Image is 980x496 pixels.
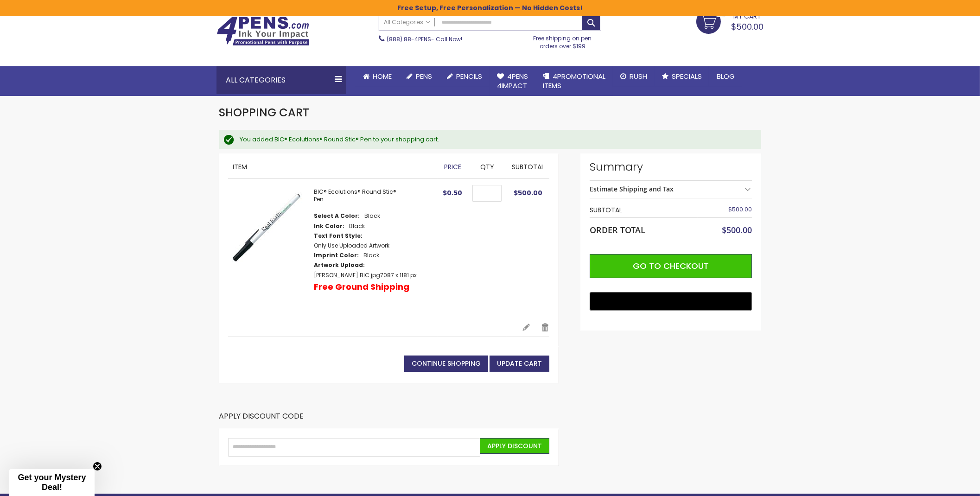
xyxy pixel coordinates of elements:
[314,261,365,269] dt: Artwork Upload
[314,242,389,249] dd: Only Use Uploaded Artwork
[314,212,360,220] dt: Select A Color
[404,356,488,372] a: Continue Shopping
[439,66,490,87] a: Pencils
[590,203,698,217] th: Subtotal
[216,16,309,46] img: 4Pens Custom Pens and Promotional Products
[349,223,365,230] dd: Black
[314,188,396,203] a: BIC® Ecolutions® Round Stic® Pen
[524,31,602,50] div: Free shipping on pen orders over $199
[456,71,482,81] span: Pencils
[314,232,363,240] dt: Text Font Style
[314,281,409,293] p: Free Ground Shipping
[384,19,430,26] span: All Categories
[216,66,346,94] div: All Categories
[630,71,647,81] span: Rush
[490,356,549,372] button: Update Cart
[228,188,305,265] img: BIC® Ecolutions® Round Stic® Pen-Black
[480,162,494,172] span: Qty
[356,66,399,87] a: Home
[387,35,462,43] span: - Call Now!
[655,66,709,87] a: Specials
[219,411,304,428] strong: Apply Discount Code
[240,135,752,144] div: You added BIC® Ecolutions® Round Stic® Pen to your shopping cart.
[314,271,380,279] a: [PERSON_NAME] BIC.jpg
[379,14,435,30] a: All Categories
[613,66,655,87] a: Rush
[364,212,380,220] dd: Black
[535,66,613,96] a: 4PROMOTIONALITEMS
[314,252,359,259] dt: Imprint Color
[497,71,528,90] span: 4Pens 4impact
[590,292,752,311] button: Koupit s GPay
[93,462,102,471] button: Close teaser
[233,162,247,172] span: Item
[399,66,439,87] a: Pens
[363,252,379,259] dd: Black
[633,260,709,272] span: Go to Checkout
[731,21,764,32] span: $500.00
[9,469,95,496] div: Get your Mystery Deal!Close teaser
[490,66,535,96] a: 4Pens4impact
[672,71,702,81] span: Specials
[590,223,645,235] strong: Order Total
[412,359,481,368] span: Continue Shopping
[416,71,432,81] span: Pens
[717,71,735,81] span: Blog
[444,162,461,172] span: Price
[696,9,764,32] a: $500.00 1000
[228,188,314,313] a: BIC® Ecolutions® Round Stic® Pen-Black
[314,223,344,230] dt: Ink Color
[590,184,674,193] strong: Estimate Shipping and Tax
[497,359,542,368] span: Update Cart
[387,35,431,43] a: (888) 88-4PENS
[219,105,309,120] span: Shopping Cart
[709,66,742,87] a: Blog
[590,254,752,278] button: Go to Checkout
[512,162,544,172] span: Subtotal
[487,441,542,451] span: Apply Discount
[373,71,392,81] span: Home
[543,71,605,90] span: 4PROMOTIONAL ITEMS
[314,272,418,279] dd: 7087 x 1181 px.
[728,205,752,213] span: $500.00
[590,159,752,174] strong: Summary
[18,473,86,492] span: Get your Mystery Deal!
[443,188,462,197] span: $0.50
[514,188,542,197] span: $500.00
[722,224,752,235] span: $500.00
